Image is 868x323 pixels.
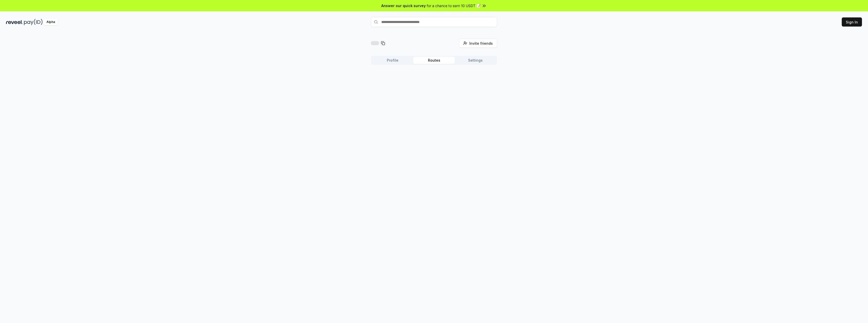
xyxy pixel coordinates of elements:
span: Invite friends [469,41,493,46]
button: Routes [413,57,455,64]
button: Settings [455,57,496,64]
img: reveel_dark [6,19,23,25]
button: Sign In [842,17,862,27]
button: Profile [372,57,413,64]
span: for a chance to earn 10 USDT 📝 [427,3,481,8]
div: Alpha [44,19,58,25]
img: pay_id [24,19,43,25]
span: Answer our quick survey [381,3,426,8]
button: Invite friends [459,39,497,48]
